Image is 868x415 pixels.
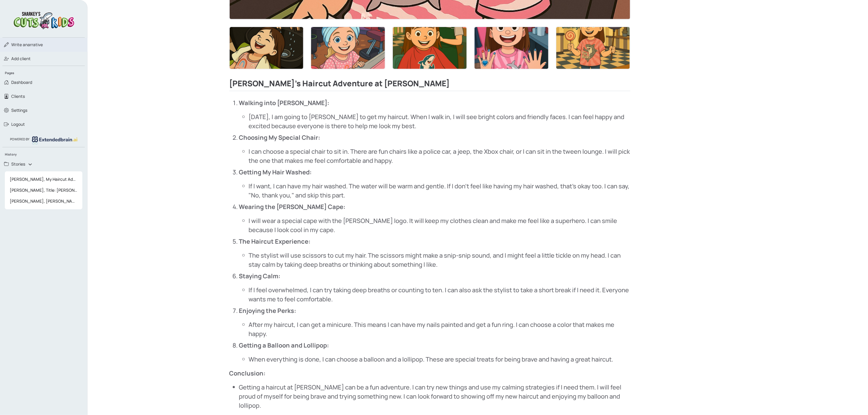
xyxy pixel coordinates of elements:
span: [PERSON_NAME], [PERSON_NAME]'s Social Story: Navigating Noisy Environments and Changes [7,196,80,207]
span: Settings [11,107,27,113]
img: Thumbnail [556,27,630,69]
li: After my haircut, I can get a minicure. This means I can have my nails painted and get a fun ring... [249,320,630,338]
span: narrative [11,42,43,48]
li: I will wear a special cape with the [PERSON_NAME] logo. It will keep my clothes clean and make me... [249,216,630,235]
span: Add client [11,56,31,62]
li: If I feel overwhelmed, I can try taking deep breaths or counting to ten. I can also ask the styli... [249,286,630,304]
li: The stylist will use scissors to cut my hair. The scissors might make a snip-snip sound, and I mi... [249,251,630,269]
strong: Getting My Hair Washed: [239,168,312,176]
img: Thumbnail [393,27,467,69]
a: [PERSON_NAME], My Haircut Adventure at [PERSON_NAME] [5,174,82,185]
strong: Enjoying the Perks: [239,307,297,315]
img: logo [12,10,76,30]
span: Logout [11,121,25,127]
strong: Staying Calm: [239,272,281,280]
li: I can choose a special chair to sit in. There are fun chairs like a police car, a jeep, the Xbox ... [249,147,630,165]
strong: Choosing My Special Chair: [239,133,321,142]
strong: Walking into [PERSON_NAME]: [239,99,330,107]
h2: [PERSON_NAME]'s Haircut Adventure at [PERSON_NAME] [229,79,630,91]
img: Thumbnail [475,27,548,69]
span: Stories [11,161,25,167]
img: Thumbnail [230,27,304,69]
span: [PERSON_NAME], My Haircut Adventure at [PERSON_NAME] [7,174,80,185]
li: When everything is done, I can choose a balloon and a lollipop. These are special treats for bein... [249,355,630,364]
strong: Conclusion: [229,369,266,377]
img: logo [32,136,77,144]
a: [PERSON_NAME], [PERSON_NAME]'s Social Story: Navigating Noisy Environments and Changes [5,196,82,207]
span: Clients [11,93,25,99]
img: Thumbnail [311,27,385,69]
strong: The Haircut Experience: [239,237,311,245]
strong: Getting a Balloon and Lollipop: [239,341,329,349]
strong: Wearing the [PERSON_NAME] Cape: [239,203,346,211]
li: Getting a haircut at [PERSON_NAME] can be a fun adventure. I can try new things and use my calmin... [239,383,630,410]
a: [PERSON_NAME], Title: [PERSON_NAME]'s Calm and Confident Day at School [5,185,82,196]
span: Dashboard [11,79,32,85]
span: Write a [11,42,25,47]
li: If I want, I can have my hair washed. The water will be warm and gentle. If I don't feel like hav... [249,182,630,200]
li: [DATE], I am going to [PERSON_NAME] to get my haircut. When I walk in, I will see bright colors a... [249,112,630,131]
span: [PERSON_NAME], Title: [PERSON_NAME]'s Calm and Confident Day at School [7,185,80,196]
